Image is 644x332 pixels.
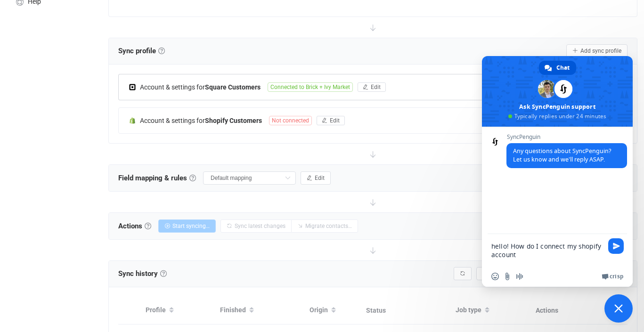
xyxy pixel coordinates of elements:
button: Edit [358,82,386,92]
button: Edit [301,171,331,185]
button: Sync latest changes [220,219,292,233]
span: Edit [371,84,381,90]
span: Send [608,238,624,254]
b: Square Customers [205,83,261,91]
span: Account & settings for [140,83,205,91]
input: Search [476,267,540,280]
img: shopify.png [128,116,137,125]
span: Connected to Brick + Ivy Market [268,82,353,92]
div: Profile [141,302,215,318]
span: Migrate contacts… [305,223,352,229]
button: Migrate contacts… [291,219,358,233]
span: Send a file [504,273,511,280]
span: Field mapping & rules [118,171,196,185]
span: Sync history [118,269,158,278]
span: Actions [118,219,151,233]
span: Audio message [516,273,523,280]
a: Crisp [602,273,623,280]
button: Edit [317,116,345,125]
span: Insert an emoji [491,273,499,280]
a: Close chat [604,294,633,323]
span: Not connected [269,116,312,125]
div: Job type [451,302,531,318]
button: Start syncing… [158,219,216,233]
a: Chat [539,61,576,75]
span: SyncPenguin [506,134,627,140]
span: Crisp [610,273,623,280]
div: Actions [531,305,628,316]
span: Any questions about SyncPenguin? Let us know and we'll reply ASAP. [513,147,611,163]
img: square.png [128,83,137,91]
span: Sync profile [118,44,165,58]
div: Origin [305,302,361,318]
span: Chat [556,61,570,75]
span: Account & settings for [140,117,205,124]
textarea: Compose your message... [491,234,604,266]
span: Edit [315,175,325,181]
button: Add sync profile [566,44,628,57]
span: Edit [330,117,340,124]
span: Sync latest changes [235,223,285,229]
b: Shopify Customers [205,117,262,124]
span: Start syncing… [172,223,210,229]
div: Status [361,305,451,316]
input: Select [203,171,296,185]
span: Add sync profile [580,48,621,54]
div: Finished [215,302,305,318]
